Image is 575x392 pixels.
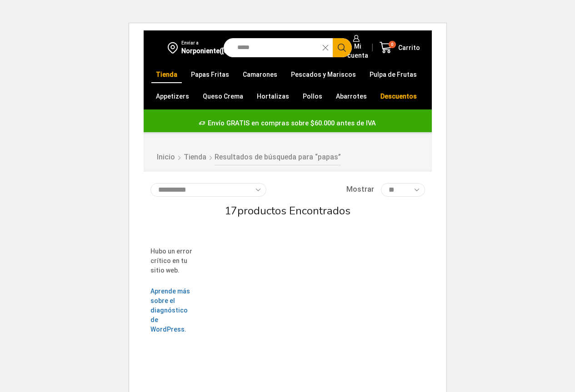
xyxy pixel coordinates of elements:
button: Search button [333,38,352,57]
a: Pescados y Mariscos [286,66,360,83]
a: Aprende más sobre el diagnóstico de WordPress. [150,288,190,333]
nav: Breadcrumb [156,139,341,165]
a: Camarones [238,66,282,83]
span: Mi cuenta [345,42,368,60]
select: Pedido de la tienda [150,183,266,197]
a: 0 Carrito [377,37,423,58]
a: Tienda [151,66,182,83]
a: Pulpa de Frutas [365,66,421,83]
div: Norponiente([GEOGRAPHIC_DATA]) [181,46,287,55]
a: Queso Crema [198,88,248,105]
a: Appetizers [151,88,194,105]
h1: Resultados de búsqueda para “papas” [215,153,341,165]
a: Tienda [183,152,207,163]
a: Hortalizas [252,88,294,105]
a: Inicio [156,152,175,163]
span: Mostrar [346,184,374,195]
span: Carrito [396,43,420,52]
span: 0 [389,41,396,48]
span: 17 [225,203,237,218]
a: Descuentos [376,88,421,105]
a: Mi cuenta [343,30,368,65]
div: Enviar a [181,40,287,46]
a: Abarrotes [331,88,371,105]
p: Hubo un error crítico en tu sitio web. [150,247,195,275]
a: Pollos [298,88,327,105]
span: productos encontrados [237,203,350,218]
a: Papas Fritas [186,66,234,83]
img: address-field-icon.svg [168,40,181,55]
